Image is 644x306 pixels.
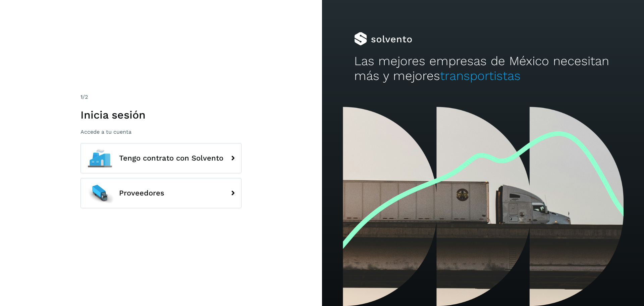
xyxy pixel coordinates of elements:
h2: Las mejores empresas de México necesitan más y mejores [354,54,612,84]
p: Accede a tu cuenta [80,129,241,135]
div: /2 [80,93,241,101]
span: Proveedores [119,189,164,197]
h1: Inicia sesión [80,108,241,121]
span: 1 [80,94,83,100]
button: Tengo contrato con Solvento [80,143,241,173]
button: Proveedores [80,178,241,208]
span: Tengo contrato con Solvento [119,154,223,162]
span: transportistas [440,69,521,83]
